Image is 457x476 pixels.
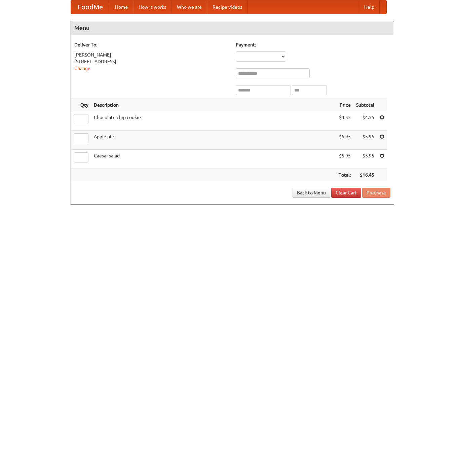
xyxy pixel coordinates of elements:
[71,0,110,14] a: FoodMe
[74,66,90,71] a: Change
[336,131,353,150] td: $5.95
[74,41,229,48] h5: Deliver To:
[362,188,390,198] button: Purchase
[71,21,394,35] h4: Menu
[91,131,336,150] td: Apple pie
[133,0,172,14] a: How it works
[71,99,91,111] th: Qty
[91,99,336,111] th: Description
[353,111,377,131] td: $4.55
[336,111,353,131] td: $4.55
[336,169,353,181] th: Total:
[331,188,361,198] a: Clear Cart
[336,150,353,169] td: $5.95
[336,99,353,111] th: Price
[172,0,207,14] a: Who we are
[293,188,330,198] a: Back to Menu
[91,111,336,131] td: Chocolate chip cookie
[207,0,247,14] a: Recipe videos
[110,0,133,14] a: Home
[353,99,377,111] th: Subtotal
[353,131,377,150] td: $5.95
[353,169,377,181] th: $16.45
[236,41,390,48] h5: Payment:
[91,150,336,169] td: Caesar salad
[74,58,229,65] div: [STREET_ADDRESS]
[353,150,377,169] td: $5.95
[74,51,229,58] div: [PERSON_NAME]
[359,0,380,14] a: Help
